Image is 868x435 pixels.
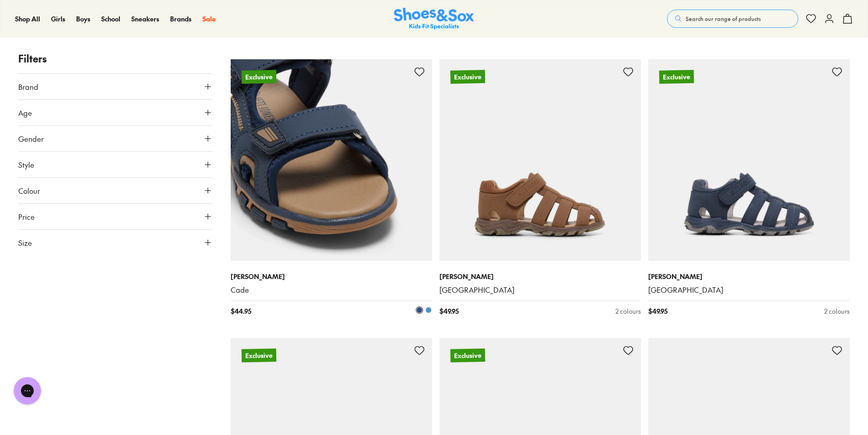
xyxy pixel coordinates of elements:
iframe: Gorgias live chat messenger [9,374,46,408]
p: Exclusive [450,348,485,362]
span: Search our range of products [686,15,761,23]
button: Search our range of products [667,10,798,28]
a: Girls [51,14,65,24]
button: Brand [18,74,212,99]
div: 2 colours [615,306,641,316]
span: $ 49.95 [439,306,459,316]
span: Brand [18,81,38,92]
span: Boys [76,14,90,23]
p: [PERSON_NAME] [439,272,641,281]
button: Age [18,100,212,125]
span: Shop All [15,14,40,23]
a: Sale [202,14,216,24]
p: Exclusive [242,348,276,362]
span: $ 44.95 [231,306,251,316]
a: Shop All [15,14,40,24]
a: Sneakers [131,14,159,24]
button: Price [18,204,212,229]
button: Colour [18,178,212,203]
div: 2 colours [824,306,850,316]
a: Boys [76,14,90,24]
a: Exclusive [648,59,850,261]
span: Colour [18,185,40,196]
span: Brands [170,14,191,23]
p: Exclusive [242,70,276,83]
a: [GEOGRAPHIC_DATA] [439,285,641,295]
a: [GEOGRAPHIC_DATA] [648,285,850,295]
a: Cade [231,285,432,295]
span: Price [18,211,35,222]
button: Style [18,152,212,177]
a: School [101,14,120,24]
p: Exclusive [450,70,485,83]
span: Style [18,159,34,170]
a: Exclusive [231,59,432,261]
span: Size [18,237,32,248]
span: Sneakers [131,14,159,23]
p: [PERSON_NAME] [231,272,432,281]
button: Size [18,230,212,255]
a: Brands [170,14,191,24]
span: $ 49.95 [648,306,667,316]
p: Filters [18,51,212,66]
span: School [101,14,120,23]
span: Age [18,107,32,118]
span: Sale [202,14,216,23]
img: SNS_Logo_Responsive.svg [394,8,474,30]
p: Exclusive [659,70,694,83]
span: Gender [18,133,44,144]
a: Exclusive [439,59,641,261]
a: Shoes & Sox [394,8,474,30]
p: [PERSON_NAME] [648,272,850,281]
span: Girls [51,14,65,23]
button: Gender [18,126,212,151]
